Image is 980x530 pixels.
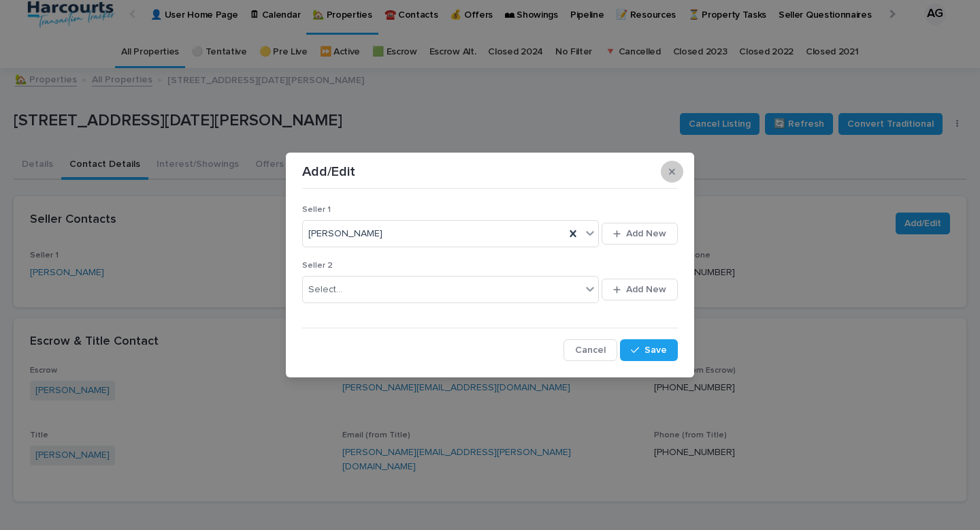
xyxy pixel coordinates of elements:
[602,279,678,300] button: Add New
[302,163,355,180] p: Add/Edit
[626,285,666,294] span: Add New
[563,339,617,361] button: Cancel
[302,206,331,214] span: Seller 1
[620,339,678,361] button: Save
[575,345,606,355] span: Cancel
[626,229,666,238] span: Add New
[602,223,678,245] button: Add New
[308,227,382,241] span: [PERSON_NAME]
[308,283,342,297] div: Select...
[644,345,667,355] span: Save
[302,262,333,270] span: Seller 2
